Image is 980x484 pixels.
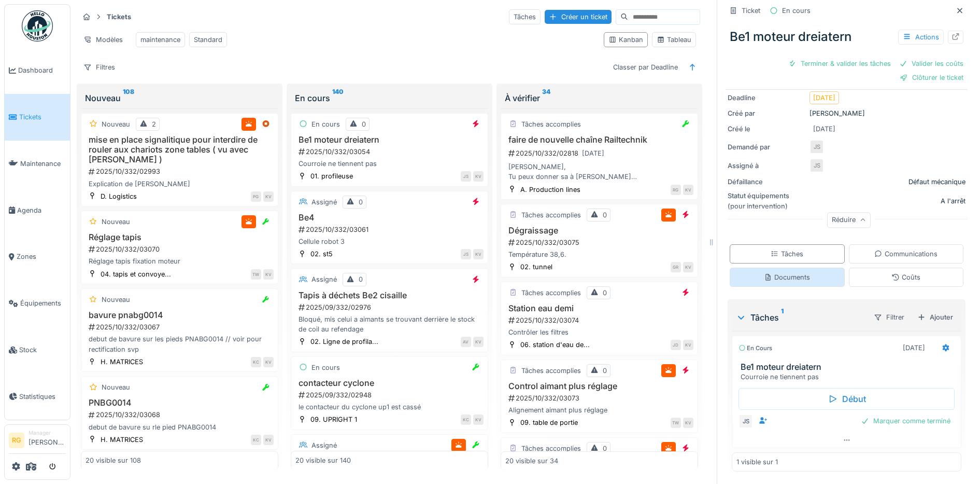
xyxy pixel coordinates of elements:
div: Réduire [827,213,871,228]
div: Tâches [509,9,541,24]
span: Dashboard [18,65,66,75]
div: En cours [738,344,772,353]
div: Filtres [79,60,120,75]
div: JS [809,158,824,173]
span: Stock [19,345,66,355]
div: Alignement aimant plus réglage [505,405,693,415]
div: 2025/10/332/03070 [88,244,274,254]
div: 06. station d'eau de... [520,340,590,350]
div: Explication de [PERSON_NAME] [86,179,274,189]
div: Be1 moteur dreiatern [726,23,968,50]
div: Tableau [657,35,691,45]
div: Demandé par [728,142,805,152]
li: RG [9,433,24,448]
div: Nouveau [102,382,130,392]
div: 0 [362,119,366,129]
h3: Be1 moteur dreiatern [741,362,957,372]
div: KV [473,337,484,347]
div: KV [263,191,274,202]
div: Actions [898,30,944,45]
div: 09. table de portie [520,418,578,427]
div: Coûts [891,272,920,282]
div: KV [263,269,274,280]
div: Température 38,6. [505,250,693,259]
div: GR [671,262,681,272]
h3: Control aimant plus réglage [505,381,693,391]
div: En cours [311,363,340,372]
div: 2025/10/332/03061 [297,225,484,234]
div: Tâches accomplies [521,210,581,220]
div: KV [473,171,484,182]
div: Assigné à [728,161,805,171]
div: 20 visible sur 108 [86,455,141,465]
div: [DATE] [582,148,604,158]
div: Assigné [311,197,337,207]
div: [PERSON_NAME], Tu peux donner sa à [PERSON_NAME] couper la chaine 16B1 en des morceau de 3 maillo... [505,162,693,182]
div: 2025/10/332/03075 [507,238,693,247]
div: JS [809,140,824,154]
div: Clôturer le ticket [896,71,968,85]
div: 1 visible sur 1 [736,457,778,467]
div: Créer un ticket [545,10,612,24]
span: Tickets [19,112,66,122]
div: Tâches accomplies [521,119,581,129]
div: D. Logistics [101,191,137,201]
div: 2025/10/332/03054 [297,147,484,157]
h3: faire de nouvelle chaîne Railtechnik [505,135,693,145]
div: Standard [194,35,222,45]
div: KV [683,262,693,272]
div: Nouveau [85,92,274,104]
div: En cours [311,119,340,129]
div: 2025/10/332/03067 [88,322,274,332]
div: Cellule robot 3 [295,237,484,246]
div: 20 visible sur 140 [295,455,351,465]
a: Agenda [5,187,70,233]
span: Maintenance [20,159,66,169]
div: KC [461,414,471,425]
div: KV [683,185,693,195]
div: Nouveau [102,119,130,129]
div: A. Production lines [520,185,580,195]
div: 02. tunnel [520,262,552,272]
div: Créé le [728,124,805,134]
div: JD [671,340,681,350]
div: Valider les coûts [895,57,968,71]
div: RG [671,185,681,195]
div: Marquer comme terminé [857,414,955,428]
sup: 108 [123,92,134,104]
a: Zones [5,233,70,280]
div: Terminer & valider les tâches [784,57,895,71]
div: Réglage tapis fixation moteur [86,256,274,266]
div: Filtrer [869,310,909,325]
div: Tâches accomplies [521,444,581,453]
h3: Tapis à déchets Be2 cisaille [295,291,484,300]
div: H. MATRICES [101,357,143,367]
div: Défaut mécanique [908,177,965,187]
div: KV [473,249,484,259]
div: Courroie ne tiennent pas [741,372,957,382]
div: H. MATRICES [101,435,143,445]
div: Assigné [311,440,337,450]
div: Créé par [728,108,805,118]
div: 09. UPRIGHT 1 [310,414,357,424]
div: A l'arrêt [941,196,965,206]
div: 2025/10/332/03074 [507,315,693,325]
span: Agenda [17,205,66,215]
div: 01. profileuse [310,171,353,181]
div: Manager [29,429,66,437]
div: Contrôler les filtres [505,327,693,337]
div: Tâches [771,249,803,259]
div: Kanban [608,35,643,45]
div: 0 [603,288,607,298]
h3: contacteur cyclone [295,378,484,388]
div: Tâches accomplies [521,366,581,376]
div: KV [473,414,484,425]
div: Début [738,388,955,410]
a: Tickets [5,94,70,141]
div: TW [671,418,681,428]
h3: Be4 [295,213,484,223]
div: Nouveau [102,295,130,305]
div: 02. Ligne de profila... [310,337,378,347]
a: RG Manager[PERSON_NAME] [9,429,66,454]
h3: Station eau demi [505,303,693,313]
